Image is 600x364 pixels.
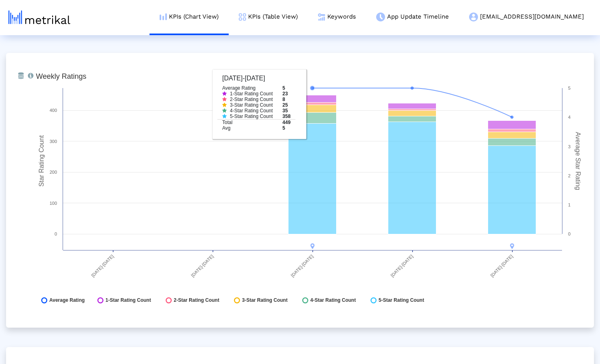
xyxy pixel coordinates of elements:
[290,254,314,278] text: [DATE]-[DATE]
[36,72,86,80] tspan: Weekly Ratings
[568,144,571,149] text: 3
[568,173,571,178] text: 2
[90,254,114,278] text: [DATE]-[DATE]
[568,86,571,90] text: 5
[105,297,151,303] span: 1-Star Rating Count
[38,135,45,187] tspan: Star Rating Count
[174,297,219,303] span: 2-Star Rating Count
[239,13,246,21] img: kpi-table-menu-icon.png
[190,254,214,278] text: [DATE]-[DATE]
[50,108,57,113] text: 400
[575,132,581,190] tspan: Average Star Rating
[310,297,356,303] span: 4-Star Rating Count
[568,231,571,236] text: 0
[469,13,478,21] img: my-account-menu-icon.png
[49,297,85,303] span: Average Rating
[568,115,571,120] text: 4
[489,254,514,278] text: [DATE]-[DATE]
[50,201,57,206] text: 100
[50,170,57,175] text: 200
[389,254,414,278] text: [DATE]-[DATE]
[50,139,57,144] text: 300
[379,297,424,303] span: 5-Star Rating Count
[242,297,288,303] span: 3-Star Rating Count
[568,202,571,207] text: 1
[55,231,57,236] text: 0
[8,11,70,24] img: metrical-logo-light.png
[318,13,325,21] img: keywords.png
[160,13,167,20] img: kpi-chart-menu-icon.png
[376,13,385,21] img: app-update-menu-icon.png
